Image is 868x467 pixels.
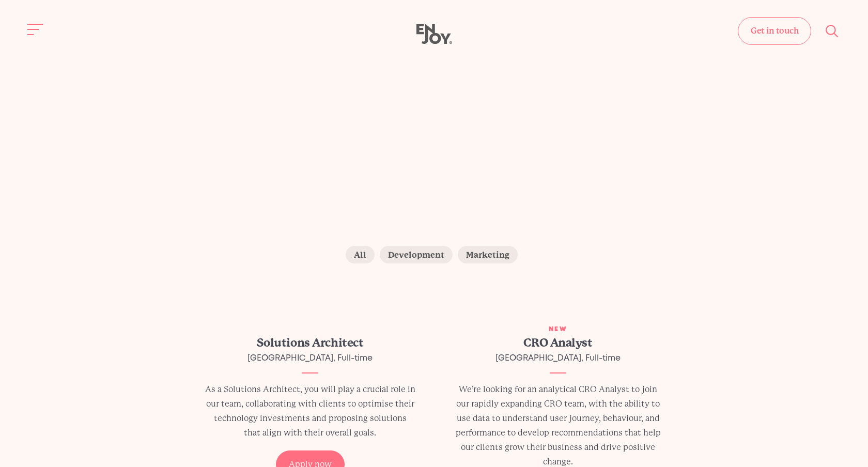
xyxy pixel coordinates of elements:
[205,351,415,366] div: [GEOGRAPHIC_DATA], Full-time
[434,324,682,335] div: New
[453,351,663,366] div: [GEOGRAPHIC_DATA], Full-time
[738,17,811,45] a: Get in touch
[205,382,415,440] p: As a Solutions Architect, you will play a crucial role in our team, collaborating with clients to...
[453,335,663,351] h2: CRO Analyst
[822,20,843,42] button: Site search
[25,19,47,40] button: Site navigation
[380,246,453,263] label: Development
[205,335,415,351] h2: Solutions Architect
[346,246,375,263] label: All
[458,246,518,263] label: Marketing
